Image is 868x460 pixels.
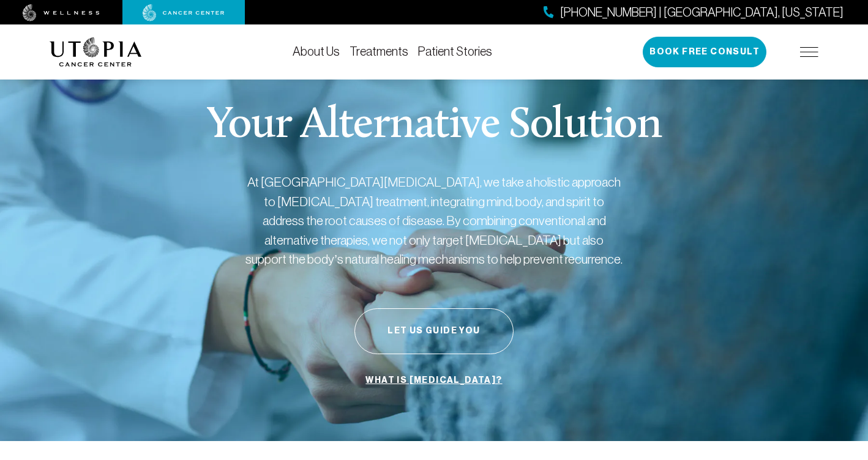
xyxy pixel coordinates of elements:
a: About Us [293,45,340,58]
button: Book Free Consult [643,37,766,67]
a: What is [MEDICAL_DATA]? [362,369,505,392]
a: [PHONE_NUMBER] | [GEOGRAPHIC_DATA], [US_STATE] [544,4,844,21]
img: cancer center [143,4,225,21]
p: At [GEOGRAPHIC_DATA][MEDICAL_DATA], we take a holistic approach to [MEDICAL_DATA] treatment, inte... [244,172,624,269]
span: [PHONE_NUMBER] | [GEOGRAPHIC_DATA], [US_STATE] [560,4,844,21]
img: wellness [23,4,100,21]
p: Your Alternative Solution [206,104,661,148]
img: icon-hamburger [800,47,818,57]
a: Patient Stories [418,45,492,58]
a: Treatments [350,45,408,58]
button: Let Us Guide You [354,308,514,354]
img: logo [50,37,142,67]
